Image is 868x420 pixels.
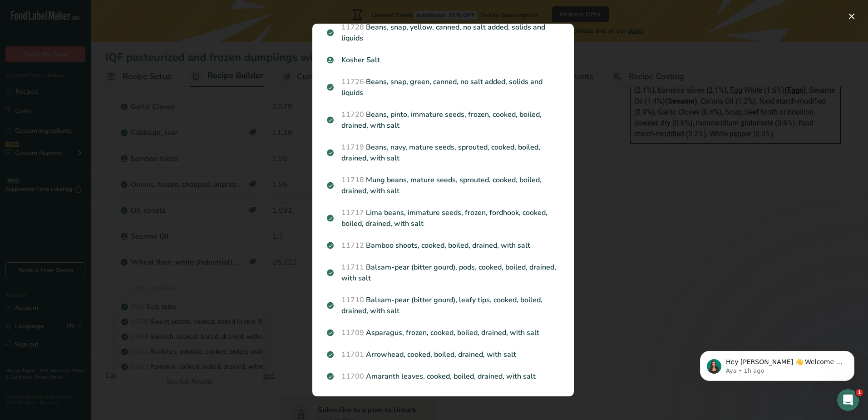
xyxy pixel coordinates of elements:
p: Balsam-pear (bitter gourd), leafy tips, cooked, boiled, drained, with salt [327,295,559,316]
span: 11720 [341,110,364,120]
p: Beans, snap, green, canned, no salt added, solids and liquids [327,76,559,98]
p: Bamboo shoots, cooked, boiled, drained, with salt [327,240,559,251]
span: 11709 [341,328,364,338]
p: Arrowhead, cooked, boiled, drained, with salt [327,349,559,360]
span: 11719 [341,142,364,152]
p: Asparagus, frozen, cooked, boiled, drained, with salt [327,327,559,338]
span: 11718 [341,175,364,185]
iframe: Intercom notifications message [686,332,868,395]
p: Beans, navy, mature seeds, sprouted, cooked, boiled, drained, with salt [327,142,559,164]
span: 11726 [341,77,364,87]
iframe: Intercom live chat [837,389,859,411]
p: Mung beans, mature seeds, sprouted, cooked, boiled, drained, with salt [327,175,559,196]
p: Beans, pinto, immature seeds, frozen, cooked, boiled, drained, with salt [327,109,559,131]
span: 1 [856,389,863,396]
span: 11711 [341,262,364,272]
span: 11700 [341,371,364,381]
p: Amaranth leaves, cooked, boiled, drained, with salt [327,371,559,382]
span: 11712 [341,240,364,250]
span: 11710 [341,295,364,305]
p: Kosher Salt [327,55,559,65]
p: Balsam-pear (bitter gourd), pods, cooked, boiled, drained, with salt [327,262,559,284]
p: Lima beans, immature seeds, frozen, fordhook, cooked, boiled, drained, with salt [327,207,559,229]
span: 11701 [341,350,364,360]
p: Beans, snap, yellow, canned, no salt added, solids and liquids [327,22,559,44]
span: 11717 [341,208,364,218]
span: 11728 [341,22,364,32]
